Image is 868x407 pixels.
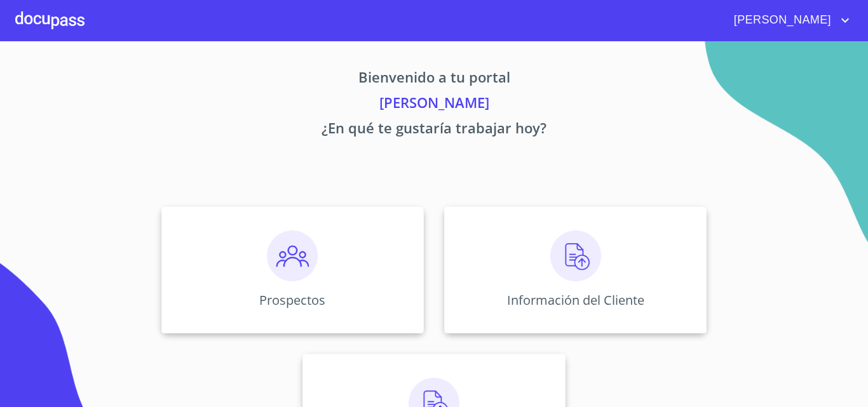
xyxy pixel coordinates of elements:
p: Información del Cliente [507,291,644,309]
p: [PERSON_NAME] [43,92,825,117]
img: prospectos.png [267,230,318,281]
span: [PERSON_NAME] [724,10,837,30]
p: Prospectos [259,291,325,309]
button: account of current user [724,10,853,30]
p: ¿En qué te gustaría trabajar hoy? [43,117,825,143]
p: Bienvenido a tu portal [43,67,825,92]
img: carga.png [550,230,601,281]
